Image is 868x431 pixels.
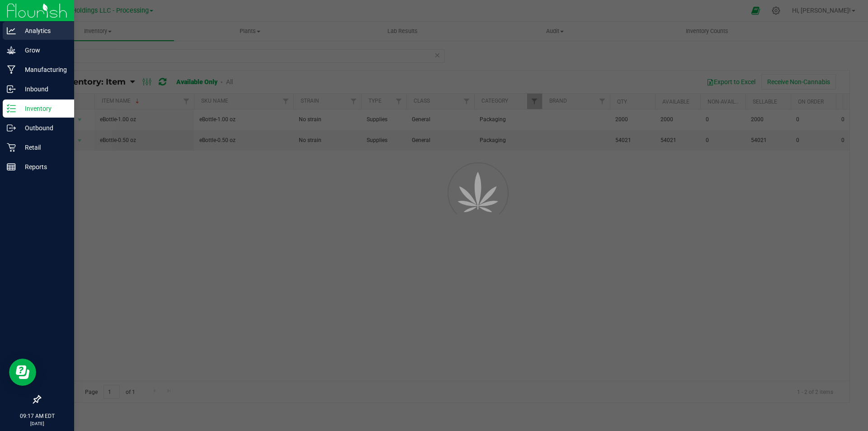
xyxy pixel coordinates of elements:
inline-svg: Grow [7,46,16,55]
iframe: Resource center [9,359,36,386]
p: Retail [16,142,70,153]
p: 09:17 AM EDT [4,412,70,420]
inline-svg: Inventory [7,104,16,113]
inline-svg: Inbound [7,85,16,94]
p: Outbound [16,123,70,133]
p: Reports [16,161,70,172]
inline-svg: Outbound [7,123,16,133]
p: Grow [16,45,70,56]
p: Inbound [16,84,70,95]
inline-svg: Reports [7,162,16,171]
inline-svg: Retail [7,143,16,152]
p: Analytics [16,25,70,36]
inline-svg: Analytics [7,26,16,35]
p: [DATE] [4,420,70,427]
p: Manufacturing [16,64,70,75]
p: Inventory [16,103,70,114]
inline-svg: Manufacturing [7,65,16,74]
